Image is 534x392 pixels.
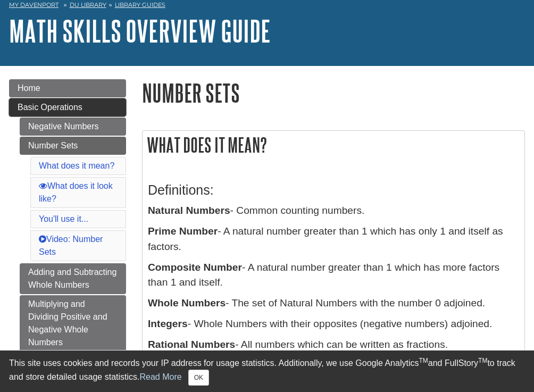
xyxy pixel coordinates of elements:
[148,339,235,350] b: Rational Numbers
[148,316,519,332] p: - Whole Numbers with their opposites (negative numbers) adjoined.
[70,1,106,9] a: DU Library
[478,357,487,364] sup: TM
[9,357,525,386] div: This site uses cookies and records your IP address for usage statistics. Additionally, we use Goo...
[148,224,519,255] p: - A natural number greater than 1 which has only 1 and itself as factors.
[39,161,114,170] a: What does it mean?
[139,372,181,381] a: Read More
[148,260,519,291] p: - A natural number greater than 1 which has more factors than 1 and itself.
[148,337,519,353] p: - All numbers which can be written as fractions.
[39,214,88,223] a: You'll use it...
[148,203,519,219] p: - Common counting numbers.
[148,318,188,329] b: Integers
[148,226,218,237] b: Prime Number
[142,79,525,106] h1: Number Sets
[9,1,59,10] a: My Davenport
[20,118,126,136] a: Negative Numbers
[39,235,103,256] a: Video: Number Sets
[115,1,165,9] a: Library Guides
[9,79,126,97] a: Home
[148,205,230,216] b: Natural Numbers
[148,182,519,198] h3: Definitions:
[18,103,82,112] span: Basic Operations
[20,137,126,155] a: Number Sets
[9,14,271,47] a: Math Skills Overview Guide
[9,98,126,116] a: Basic Operations
[18,84,40,93] span: Home
[143,131,524,159] h2: What does it mean?
[20,295,126,352] a: Multiplying and Dividing Positive and Negative Whole Numbers
[148,262,242,273] b: Composite Number
[148,297,226,308] b: Whole Numbers
[419,357,428,364] sup: TM
[20,263,126,294] a: Adding and Subtracting Whole Numbers
[188,370,209,386] button: Close
[148,296,519,311] p: - The set of Natural Numbers with the number 0 adjoined.
[39,181,113,203] a: What does it look like?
